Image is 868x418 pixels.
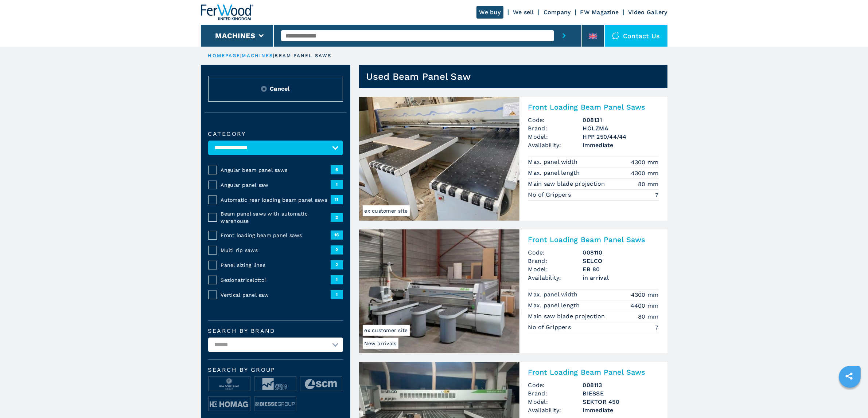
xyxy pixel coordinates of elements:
[528,312,607,320] p: Main saw blade projection
[359,97,519,221] img: Front Loading Beam Panel Saws HOLZMA HPP 250/44/44
[583,141,659,149] span: immediate
[242,53,273,58] a: machines
[270,84,290,93] span: Cancel
[528,265,583,273] span: Model:
[221,261,331,269] span: Panel sizing lines
[209,377,250,391] img: image
[300,377,342,391] img: image
[583,257,659,265] h3: SELCO
[221,166,331,174] span: Angular beam panel saws
[221,181,331,189] span: Angular panel saw
[528,273,583,282] span: Availability:
[331,275,343,284] span: 1
[528,158,580,166] p: Max. panel width
[363,338,398,349] span: New arrivals
[366,71,471,82] h1: Used Beam Panel Saw
[363,205,410,216] span: ex customer site
[583,124,659,133] h3: HOLZMA
[583,381,659,389] h3: 008113
[528,169,582,177] p: Max. panel length
[631,301,659,310] em: 4400 mm
[254,397,296,411] img: image
[476,6,504,19] a: We buy
[359,229,519,353] img: Front Loading Beam Panel Saws SELCO EB 80
[208,367,343,373] span: Search by group
[528,323,573,331] p: No of Grippers
[209,397,250,411] img: image
[544,9,571,16] a: Company
[605,25,667,47] div: Contact us
[208,131,343,137] label: Category
[528,398,583,406] span: Model:
[528,141,583,149] span: Availability:
[208,328,343,334] label: Search by brand
[208,53,241,58] a: HOMEPAGE
[528,291,580,299] p: Max. panel width
[631,169,659,177] em: 4300 mm
[331,165,343,174] span: 5
[840,367,858,385] a: sharethis
[331,180,343,189] span: 1
[331,290,343,299] span: 1
[359,229,667,353] a: Front Loading Beam Panel Saws SELCO EB 80New arrivalsex customer siteFront Loading Beam Panel Saw...
[655,323,658,332] em: 7
[554,25,574,47] button: submit-button
[583,406,659,414] span: immediate
[201,4,253,20] img: Ferwood
[528,116,583,124] span: Code:
[583,389,659,398] h3: BIESSE
[528,191,573,199] p: No of Grippers
[331,195,343,204] span: 11
[221,247,331,254] span: Multi rip saws
[631,158,659,166] em: 4300 mm
[528,180,607,188] p: Main saw blade projection
[273,53,275,58] span: |
[240,53,242,58] span: |
[221,196,331,204] span: Automatic rear loading beam panel saws
[528,103,659,111] h2: Front Loading Beam Panel Saws
[837,385,863,413] iframe: Chat
[221,232,331,239] span: Front loading beam panel saws
[331,230,343,239] span: 16
[275,52,332,59] p: beam panel saws
[363,325,410,336] span: ex customer site
[261,86,267,92] img: Reset
[638,312,658,321] em: 80 mm
[528,257,583,265] span: Brand:
[528,124,583,133] span: Brand:
[331,213,343,222] span: 2
[221,210,331,225] span: Beam panel saws with automatic warehouse
[221,276,331,284] span: Sezionatricelotto1
[528,248,583,257] span: Code:
[655,191,658,199] em: 7
[612,32,619,39] img: Contact us
[528,389,583,398] span: Brand:
[580,9,619,16] a: FW Magazine
[208,76,343,102] button: ResetCancel
[583,248,659,257] h3: 008110
[628,9,667,16] a: Video Gallery
[638,180,658,188] em: 80 mm
[331,260,343,269] span: 2
[583,273,659,282] span: in arrival
[254,377,296,391] img: image
[583,133,659,141] h3: HPP 250/44/44
[528,301,582,309] p: Max. panel length
[528,368,659,376] h2: Front Loading Beam Panel Saws
[528,133,583,141] span: Model:
[583,116,659,124] h3: 008131
[631,291,659,299] em: 4300 mm
[215,31,255,40] button: Machines
[528,406,583,414] span: Availability:
[221,291,331,299] span: Vertical panel saw
[528,235,659,244] h2: Front Loading Beam Panel Saws
[583,398,659,406] h3: SEKTOR 450
[331,245,343,254] span: 2
[583,265,659,273] h3: EB 80
[528,381,583,389] span: Code:
[359,97,667,221] a: Front Loading Beam Panel Saws HOLZMA HPP 250/44/44ex customer siteFront Loading Beam Panel SawsCo...
[513,9,534,16] a: We sell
